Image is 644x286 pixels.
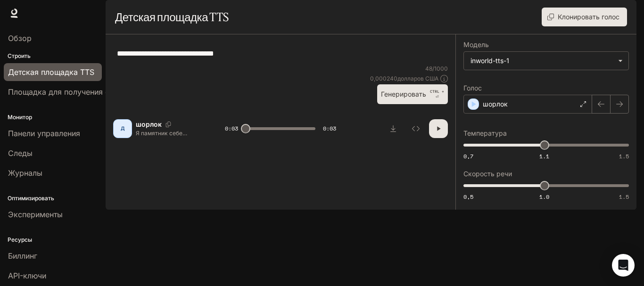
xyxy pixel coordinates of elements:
button: Копировать голосовой идентификатор [162,122,175,127]
font: 0,000240 [370,75,397,82]
font: inworld-tts-1 [471,57,509,65]
font: шорлок [483,100,508,108]
div: inworld-tts-1 [464,52,628,70]
button: ГенерироватьCTRL +⏎ [377,84,448,104]
font: / [432,65,434,72]
font: Голос [463,84,482,92]
button: Клонировать голос [542,8,627,26]
font: Детская площадка TTS [115,10,229,24]
font: Д [121,125,125,131]
div: Открытый Интерком Мессенджер [612,254,635,277]
font: 1.5 [619,152,629,160]
font: Скорость речи [463,170,512,178]
font: 1.5 [619,193,629,201]
font: Температура [463,129,507,137]
font: долларов США [397,75,438,82]
font: 0,7 [463,152,473,160]
font: ⏎ [436,95,439,99]
font: 1000 [434,65,448,72]
font: 1.1 [539,152,549,160]
font: CTRL + [430,89,444,94]
font: 0,5 [463,193,473,201]
button: Скачать аудио [384,119,403,138]
font: Клонировать голос [558,13,619,21]
font: 1.0 [539,193,549,201]
button: Осмотреть [406,119,425,138]
font: Генерировать [381,90,426,98]
font: 48 [425,65,432,72]
font: Модель [463,41,489,49]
